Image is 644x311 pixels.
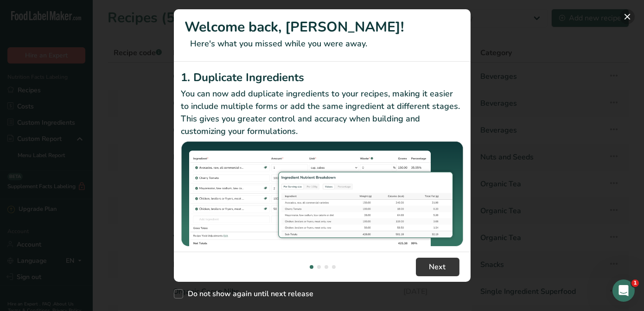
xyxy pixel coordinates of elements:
[612,279,635,302] iframe: Intercom live chat
[181,69,463,86] h2: 1. Duplicate Ingredients
[416,258,459,276] button: Next
[181,250,463,267] h2: 2. Sub Recipe Ingredient Breakdown
[183,289,314,298] span: Do not show again until next release
[429,261,446,273] span: Next
[185,38,459,50] p: Here's what you missed while you were away.
[185,17,459,38] h1: Welcome back, [PERSON_NAME]!
[181,141,463,247] img: Duplicate Ingredients
[181,88,463,138] p: You can now add duplicate ingredients to your recipes, making it easier to include multiple forms...
[631,279,639,287] span: 1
